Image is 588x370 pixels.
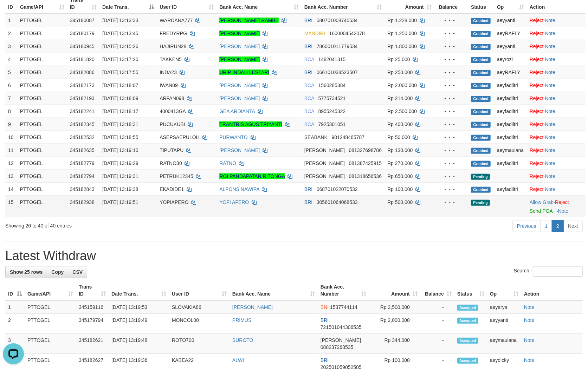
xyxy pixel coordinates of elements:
td: SLOVAKIA86 [169,300,230,314]
span: Copy 580701008745534 to clipboard [317,18,358,23]
span: PETRUK12345 [160,173,193,179]
a: Note [545,134,556,140]
a: PRIMUS [232,317,251,323]
span: Copy 081327698786 to clipboard [349,147,382,153]
label: Search: [514,266,583,277]
td: aeyarya [487,300,521,314]
td: [DATE] 13:19:48 [109,334,169,354]
td: · [527,144,586,157]
th: ID: activate to sort column descending [5,280,25,300]
span: Rp 270.000 [387,160,413,166]
span: Copy 081318656536 to clipboard [349,173,382,179]
span: Copy 901248465787 to clipboard [332,134,364,140]
th: Op: activate to sort column ascending [487,280,521,300]
span: BCA [304,57,314,62]
a: Note [524,357,535,363]
span: [DATE] 13:19:10 [102,147,138,153]
td: aeyfadiltri [494,118,527,131]
span: Copy 721501044306535 to clipboard [321,324,362,330]
div: - - - [437,56,465,63]
span: [DATE] 13:17:55 [102,70,138,75]
span: 345182241 [70,108,95,114]
a: Reject [530,121,544,127]
span: [DATE] 13:18:55 [102,134,138,140]
th: User ID: activate to sort column ascending [169,280,230,300]
td: 3 [5,40,17,53]
td: · [527,105,586,118]
td: Rp 2,000,000 [369,314,420,334]
a: Note [545,82,556,88]
td: 6 [5,79,17,92]
span: SEABANK [304,134,328,140]
td: 11 [5,144,17,157]
a: Copy [47,266,68,278]
td: PTTOGEL [17,196,67,217]
a: Note [558,208,569,214]
div: - - - [437,82,465,89]
a: RATNO [219,160,236,166]
td: 345182621 [76,334,109,354]
span: Rp 130.000 [387,147,413,153]
span: ARFAN098 [160,95,184,101]
td: · [527,40,586,53]
td: aeyfadiltri [494,183,527,196]
span: Rp 2.000.000 [387,82,417,88]
input: Search: [533,266,583,277]
span: 345182086 [70,70,95,75]
a: Note [545,95,556,101]
span: Copy 066101038523507 to clipboard [317,70,358,75]
span: [DATE] 13:18:17 [102,108,138,114]
a: [PERSON_NAME] [219,95,260,101]
span: [DATE] 13:19:51 [102,199,138,205]
a: Previous [512,220,541,232]
a: [PERSON_NAME] [219,57,260,62]
td: · [527,53,586,66]
span: 345182779 [70,160,95,166]
td: 9 [5,118,17,131]
td: 12 [5,157,17,170]
a: [PERSON_NAME] [232,304,273,310]
span: CSV [72,269,83,275]
span: Rp 250.000 [387,70,413,75]
td: PTTOGEL [17,118,67,131]
td: aeyfadiltri [494,131,527,144]
td: 1 [5,14,17,27]
a: Note [545,31,556,36]
span: Pending [471,200,490,206]
a: ALWI [232,357,244,363]
div: - - - [437,17,465,24]
td: MONCOL00 [169,314,230,334]
span: 345182938 [70,199,95,205]
a: [PERSON_NAME] RAMBE [219,18,279,23]
span: 345182794 [70,173,95,179]
td: 2 [5,27,17,40]
a: GEA ARDIANTA [219,108,255,114]
a: TRANTRIS AGUS TRIYANTI [219,121,282,127]
span: FREDYRPG [160,31,187,36]
a: Reject [530,31,544,36]
span: [DATE] 13:18:31 [102,121,138,127]
td: - [420,314,454,334]
td: PTTOGEL [17,14,67,27]
td: PTTOGEL [17,183,67,196]
td: · [527,14,586,27]
span: [PERSON_NAME] [304,173,345,179]
span: Grabbed [471,18,491,24]
td: · [527,79,586,92]
span: [DATE] 13:18:07 [102,82,138,88]
a: Note [545,173,556,179]
a: Reject [530,82,544,88]
span: [PERSON_NAME] [304,160,345,166]
span: INDA23 [160,70,177,75]
span: BRI [304,44,312,49]
a: CSV [68,266,87,278]
td: PTTOGEL [17,170,67,183]
span: TAKKEN5 [160,57,182,62]
span: Rp 400.000 [387,121,413,127]
a: 2 [552,220,564,232]
a: Note [545,70,556,75]
td: PTTOGEL [17,53,67,66]
td: PTTOGEL [25,314,76,334]
td: aeyfadiltri [494,105,527,118]
td: PTTOGEL [17,105,67,118]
